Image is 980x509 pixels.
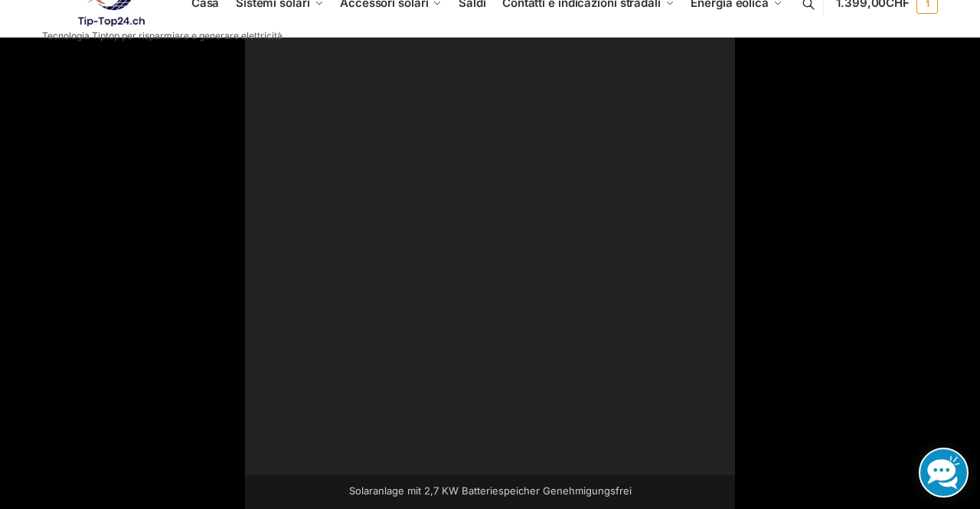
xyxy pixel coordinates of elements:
font: Tecnologia Tiptop per risparmiare e generare elettricità [42,30,283,41]
div: Solaranlage mit 2,7 KW Batteriespeicher Genehmigungsfrei [329,475,651,506]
